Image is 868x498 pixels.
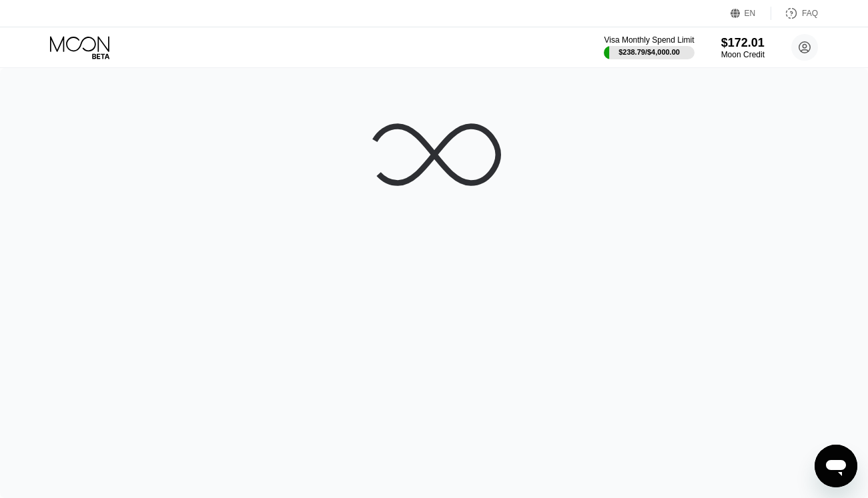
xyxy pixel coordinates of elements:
[721,36,765,50] div: $172.01
[604,35,694,45] div: Visa Monthly Spend Limit
[731,7,771,20] div: EN
[721,50,765,59] div: Moon Credit
[815,445,857,487] iframe: Button to launch messaging window
[618,48,680,56] div: $238.79 / $4,000.00
[745,9,756,18] div: EN
[721,36,765,59] div: $172.01Moon Credit
[604,35,694,59] div: Visa Monthly Spend Limit$238.79/$4,000.00
[771,7,818,20] div: FAQ
[802,9,818,18] div: FAQ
